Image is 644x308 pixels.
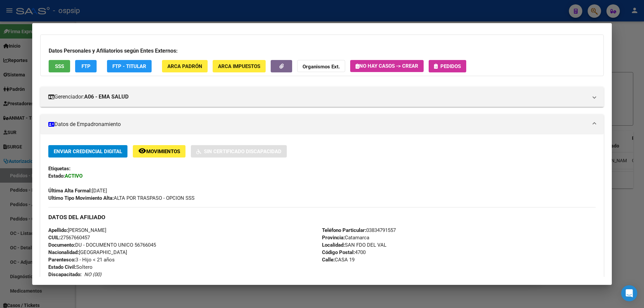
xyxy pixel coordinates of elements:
[138,147,146,155] mat-icon: remove_red_eye
[167,63,202,69] span: ARCA Padrón
[48,227,106,233] span: [PERSON_NAME]
[48,195,195,201] span: ALTA POR TRASPASO - OPCION SSS
[49,60,70,72] button: SSS
[40,87,604,107] mat-expansion-panel-header: Gerenciador:A06 - EMA SALUD
[48,271,82,278] strong: Discapacitado:
[82,63,91,69] span: FTP
[297,60,345,72] button: Organismos Ext.
[48,235,60,241] strong: CUIL:
[55,63,64,69] span: SSS
[48,257,75,263] strong: Parentesco:
[48,227,68,233] strong: Apellido:
[429,60,466,72] button: Pedidos
[84,271,101,278] i: NO (00)
[40,114,604,134] mat-expansion-panel-header: Datos de Empadronamiento
[440,63,461,69] span: Pedidos
[322,242,386,248] span: SAN FDO DEL VAL
[322,235,345,241] strong: Provincia:
[133,145,185,158] button: Movimientos
[204,148,281,155] span: Sin Certificado Discapacidad
[322,235,369,241] span: Catamarca
[48,249,127,255] span: [GEOGRAPHIC_DATA]
[350,60,424,72] button: No hay casos -> Crear
[191,145,287,158] button: Sin Certificado Discapacidad
[48,213,596,221] h3: DATOS DEL AFILIADO
[356,63,418,69] span: No hay casos -> Crear
[322,249,355,255] strong: Código Postal:
[48,264,93,270] span: Soltero
[54,148,122,155] span: Enviar Credencial Digital
[65,173,83,179] strong: ACTIVO
[49,47,595,55] h3: Datos Personales y Afiliatorios según Entes Externos:
[322,227,396,233] span: 03834791557
[48,188,92,194] strong: Última Alta Formal:
[48,120,588,128] mat-panel-title: Datos de Empadronamiento
[213,60,266,72] button: ARCA Impuestos
[146,148,180,155] span: Movimientos
[322,242,345,248] strong: Localidad:
[162,60,208,72] button: ARCA Padrón
[48,145,127,158] button: Enviar Credencial Digital
[48,242,75,248] strong: Documento:
[621,285,637,301] div: Open Intercom Messenger
[48,188,107,194] span: [DATE]
[48,242,156,248] span: DU - DOCUMENTO UNICO 56766045
[84,93,128,101] strong: A06 - EMA SALUD
[48,195,114,201] strong: Ultimo Tipo Movimiento Alta:
[112,63,146,69] span: FTP - Titular
[48,235,90,241] span: 27567660457
[48,93,588,101] mat-panel-title: Gerenciador:
[218,63,260,69] span: ARCA Impuestos
[48,249,79,255] strong: Nacionalidad:
[303,64,340,70] strong: Organismos Ext.
[48,173,65,179] strong: Estado:
[322,227,366,233] strong: Teléfono Particular:
[48,257,115,263] span: 3 - Hijo < 21 años
[322,257,335,263] strong: Calle:
[322,257,355,263] span: CASA 19
[48,264,76,270] strong: Estado Civil:
[107,60,152,72] button: FTP - Titular
[48,166,70,172] strong: Etiquetas:
[75,60,97,72] button: FTP
[322,249,366,255] span: 4700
